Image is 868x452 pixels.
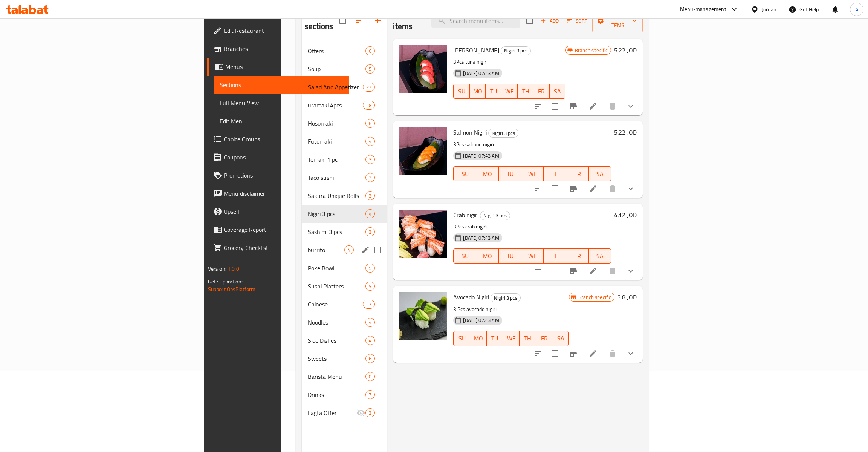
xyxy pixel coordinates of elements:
span: Futomaki [308,137,365,146]
span: Promotions [224,171,343,180]
div: Sashimi 3 pcs3 [302,223,387,241]
span: Choice Groups [224,135,343,144]
button: Branch-specific-item [564,262,582,280]
button: MO [476,166,499,181]
div: items [365,408,375,417]
span: Menu disclaimer [224,189,343,198]
span: WE [524,169,541,179]
span: [DATE] 07:43 AM [460,152,502,159]
svg: Show Choices [626,102,635,111]
button: sort-choices [529,180,547,198]
span: WE [504,86,514,97]
button: delete [604,262,622,280]
span: WE [506,333,517,344]
button: Add section [369,12,387,30]
button: Branch-specific-item [564,345,582,363]
h2: Menu items [393,9,422,32]
button: FR [533,84,549,99]
button: sort-choices [529,97,547,115]
div: items [363,83,375,92]
span: FR [536,86,546,97]
span: TU [502,169,518,179]
button: TU [499,166,521,181]
button: sort-choices [529,345,547,363]
div: Sweets6 [302,349,387,368]
span: 4 [366,319,374,326]
span: SA [553,86,562,97]
span: [DATE] 07:43 AM [460,234,502,242]
span: Select section [522,13,538,29]
div: Lagta Offer3 [302,404,387,422]
a: Choice Groups [207,130,349,148]
span: 1.0.0 [228,264,239,274]
img: Crab nigiri [399,210,447,258]
img: Tuna Nigiri [399,45,447,93]
p: 3Pcs tuna nigiri [453,57,565,67]
div: burrito4edit [302,241,387,259]
button: TU [486,84,501,99]
span: Menus [225,62,343,71]
span: TH [523,333,533,344]
a: Upsell [207,202,349,221]
a: Edit Restaurant [207,21,349,40]
span: MO [473,333,484,344]
span: TH [547,169,563,179]
span: Nigiri 3 pcs [491,294,520,302]
span: MO [479,251,496,262]
a: Menu disclaimer [207,184,349,202]
div: Hosomaki6 [302,114,387,132]
nav: Menu sections [302,39,387,425]
span: 4 [345,247,353,254]
span: Add item [538,15,562,27]
span: 9 [366,283,374,290]
div: Noodles4 [302,313,387,331]
p: 3Pcs crab nigiri [453,222,611,231]
button: Branch-specific-item [564,180,582,198]
div: Drinks [308,390,365,399]
span: 27 [363,84,374,91]
button: SU [453,166,476,181]
span: 5 [366,66,374,73]
svg: Inactive section [356,408,365,417]
span: Upsell [224,207,343,216]
span: Offers [308,46,365,55]
div: items [365,64,375,74]
span: Sections [220,80,343,89]
button: Branch-specific-item [564,97,582,115]
div: Sashimi 3 pcs [308,227,365,236]
div: items [365,354,375,363]
span: Noodles [308,318,365,327]
div: items [365,282,375,291]
span: Temaki 1 pc [308,155,365,164]
div: Menu-management [680,5,726,14]
span: 6 [366,120,374,127]
input: search [431,14,520,28]
button: WE [521,248,544,264]
span: 4 [366,210,374,218]
button: show more [622,345,640,363]
span: FR [569,251,586,262]
span: burrito [308,245,344,254]
span: TU [490,333,500,344]
button: TU [487,331,503,346]
span: Sushi Platters [308,282,365,291]
span: SU [457,86,466,97]
div: Sushi Platters9 [302,277,387,295]
div: Nigiri 3 pcs [488,129,518,138]
span: Select to update [547,263,563,279]
div: Jordan [762,5,776,14]
span: WE [524,251,541,262]
a: Coverage Report [207,221,349,239]
div: items [344,245,354,254]
span: 3 [366,409,374,417]
h6: 5.22 JOD [614,45,637,55]
span: 3 [366,192,374,199]
span: A [855,5,858,14]
span: 7 [366,391,374,398]
button: delete [604,345,622,363]
span: Barista Menu [308,372,365,381]
div: Nigiri 3 pcs4 [302,205,387,223]
span: 3 [366,174,374,181]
